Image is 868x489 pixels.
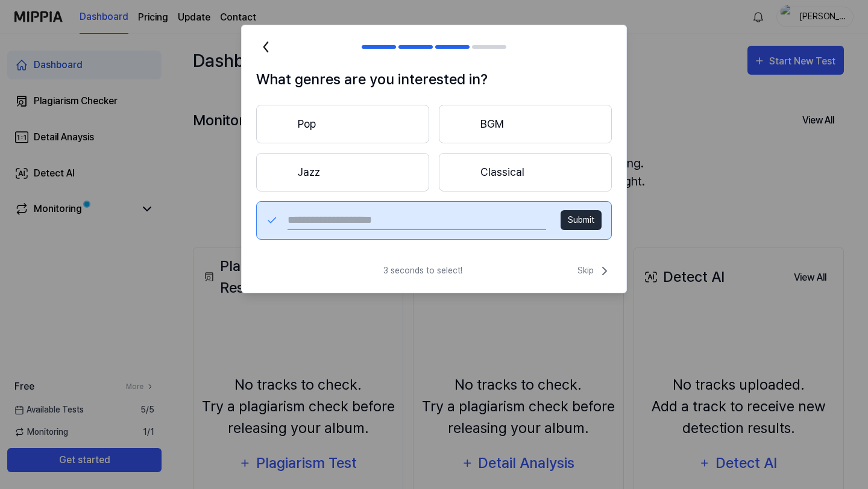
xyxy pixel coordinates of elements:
span: 3 seconds to select! [383,264,462,277]
button: Jazz [256,153,429,192]
button: Classical [439,153,612,192]
button: Submit [561,210,602,230]
span: Skip [577,264,612,278]
button: BGM [439,105,612,143]
button: Pop [256,105,429,143]
button: Skip [575,264,612,278]
h1: What genres are you interested in? [256,69,612,90]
